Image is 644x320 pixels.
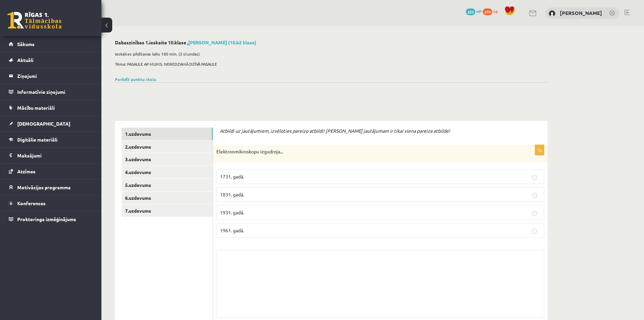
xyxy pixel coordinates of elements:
[220,227,244,233] span: 1961. gadā.
[17,68,93,84] legend: Ziņojumi
[122,179,213,191] a: 5.uzdevums
[17,184,71,190] span: Motivācijas programma
[220,191,244,197] span: 1831. gadā.
[122,153,213,166] a: 3.uzdevums
[535,145,544,155] p: 1p
[483,8,501,14] a: 219 xp
[115,51,544,57] p: Ieskaites pildīšanas laiks 180 min. (3 stundas)
[17,200,46,206] span: Konferences
[220,128,450,134] em: Atbildi uz jautājumiem, izvēloties pareizo atbildi! [PERSON_NAME] jautājumam ir tikai viena parei...
[493,8,498,14] span: xp
[220,209,244,215] span: 1931. gadā.
[9,164,93,179] a: Atzīmes
[122,205,213,217] a: 7.uzdevums
[560,9,602,16] a: [PERSON_NAME]
[17,168,35,174] span: Atzīmes
[216,148,510,155] p: Elektronmikroskopu izgudroja...
[532,229,537,234] input: 1961. gadā.
[9,100,93,115] a: Mācību materiāli
[122,192,213,204] a: 6.uzdevums
[532,193,537,198] input: 1831. gadā.
[466,8,482,14] a: 223 mP
[17,105,55,111] span: Mācību materiāli
[9,179,93,195] a: Motivācijas programma
[7,12,62,29] a: Rīgas 1. Tālmācības vidusskola
[17,216,76,222] span: Proktoringa izmēģinājums
[115,77,156,82] a: Parādīt punktu skalu
[9,84,93,100] a: Informatīvie ziņojumi
[9,148,93,163] a: Maksājumi
[17,41,34,47] span: Sākums
[17,148,93,163] legend: Maksājumi
[9,36,93,52] a: Sākums
[483,8,492,15] span: 219
[17,57,33,63] span: Aktuāli
[188,39,256,45] a: [PERSON_NAME] (10.b2 klase)
[9,211,93,227] a: Proktoringa izmēģinājums
[17,84,93,100] legend: Informatīvie ziņojumi
[122,141,213,153] a: 2.uzdevums
[115,40,548,45] h2: Dabaszinības 1.ieskaite 10.klase ,
[9,116,93,131] a: [DEMOGRAPHIC_DATA]
[220,173,244,179] span: 1731. gadā.
[17,121,70,127] span: [DEMOGRAPHIC_DATA]
[9,132,93,147] a: Digitālie materiāli
[9,52,93,68] a: Aktuāli
[476,8,482,14] span: mP
[9,195,93,211] a: Konferences
[122,166,213,178] a: 4.uzdevums
[115,61,544,67] p: Tēma: PASAULE AP MUMS. NEREDZAMĀ DZĪVĀ PASAULE
[466,8,475,15] span: 223
[9,68,93,84] a: Ziņojumi
[122,128,213,140] a: 1.uzdevums
[532,211,537,216] input: 1931. gadā.
[549,10,555,17] img: Sandijs Lakstīgala
[532,175,537,180] input: 1731. gadā.
[17,136,57,143] span: Digitālie materiāli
